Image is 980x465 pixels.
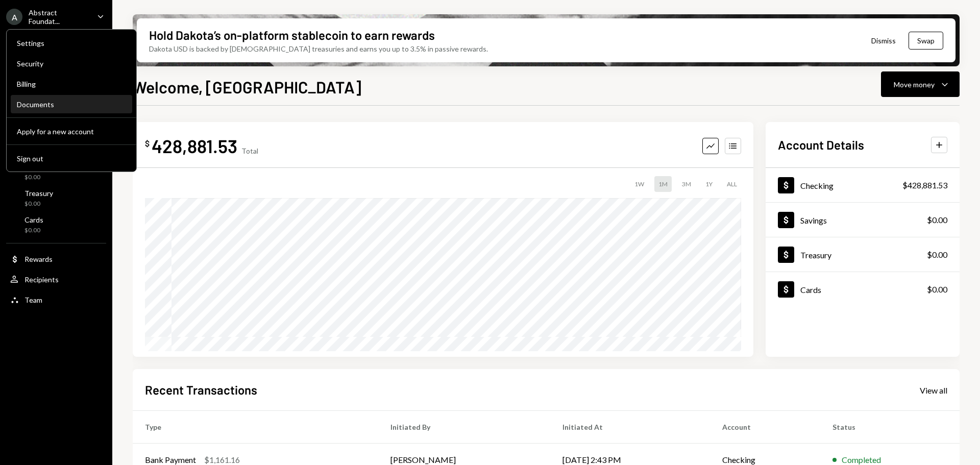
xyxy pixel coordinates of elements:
[550,411,710,444] th: Initiated At
[17,100,126,109] div: Documents
[766,237,960,272] a: Treasury$0.00
[927,249,947,261] div: $0.00
[723,176,741,192] div: ALL
[24,255,53,263] div: Rewards
[11,123,132,141] button: Apply for a new account
[778,136,864,153] h2: Account Details
[800,181,834,190] div: Checking
[149,27,435,43] div: Hold Dakota’s on-platform stablecoin to earn rewards
[11,150,132,168] button: Sign out
[145,381,257,398] h2: Recent Transactions
[927,283,947,296] div: $0.00
[17,80,126,88] div: Billing
[766,272,960,306] a: Cards$0.00
[149,43,488,54] div: Dakota USD is backed by [DEMOGRAPHIC_DATA] treasuries and earns you up to 3.5% in passive rewards.
[11,54,132,72] a: Security
[6,9,22,25] div: A
[145,138,150,149] div: $
[6,290,106,309] a: Team
[17,154,126,163] div: Sign out
[24,189,53,198] div: Treasury
[133,411,378,444] th: Type
[24,275,59,284] div: Recipients
[29,8,89,26] div: Abstract Foundat...
[927,214,947,226] div: $0.00
[241,146,258,155] div: Total
[701,176,717,192] div: 1Y
[24,296,42,304] div: Team
[859,29,909,53] button: Dismiss
[678,176,695,192] div: 3M
[11,34,132,52] a: Settings
[800,250,831,260] div: Treasury
[24,173,49,182] div: $0.00
[766,168,960,202] a: Checking$428,881.53
[152,134,237,157] div: 428,881.53
[17,127,126,136] div: Apply for a new account
[11,75,132,93] a: Billing
[24,226,43,235] div: $0.00
[920,385,947,396] div: View all
[6,270,106,288] a: Recipients
[630,176,648,192] div: 1W
[17,59,126,68] div: Security
[800,215,827,225] div: Savings
[820,411,960,444] th: Status
[11,95,132,113] a: Documents
[766,203,960,237] a: Savings$0.00
[378,411,550,444] th: Initiated By
[902,179,947,191] div: $428,881.53
[6,212,106,237] a: Cards$0.00
[654,176,672,192] div: 1M
[17,39,126,47] div: Settings
[6,250,106,268] a: Rewards
[24,215,43,224] div: Cards
[133,77,361,97] h1: Welcome, [GEOGRAPHIC_DATA]
[24,200,53,208] div: $0.00
[909,32,943,50] button: Swap
[881,71,960,97] button: Move money
[920,384,947,396] a: View all
[710,411,820,444] th: Account
[6,186,106,210] a: Treasury$0.00
[800,285,821,295] div: Cards
[894,79,935,90] div: Move money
